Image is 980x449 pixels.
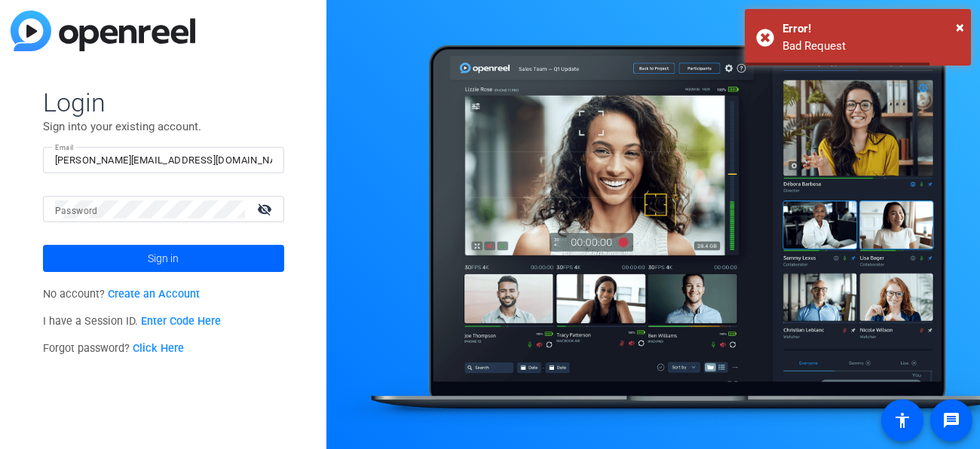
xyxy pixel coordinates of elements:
div: Bad Request [782,38,960,55]
span: Login [43,87,284,118]
mat-label: Password [55,206,98,216]
mat-label: Email [55,143,74,151]
mat-icon: message [942,411,960,429]
span: I have a Session ID. [43,315,222,328]
a: Enter Code Here [141,315,221,328]
a: Create an Account [108,288,200,301]
mat-icon: visibility_off [248,198,284,220]
button: Close [956,16,964,38]
span: Sign in [148,240,179,277]
span: No account? [43,288,201,301]
button: Sign in [43,245,284,272]
p: Sign into your existing account. [43,118,284,135]
input: Enter Email Address [55,151,272,170]
mat-icon: accessibility [893,411,911,429]
span: × [956,18,964,36]
span: Forgot password? [43,342,185,355]
div: Error! [782,20,960,38]
img: blue-gradient.svg [11,11,195,51]
a: Click Here [133,342,184,355]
